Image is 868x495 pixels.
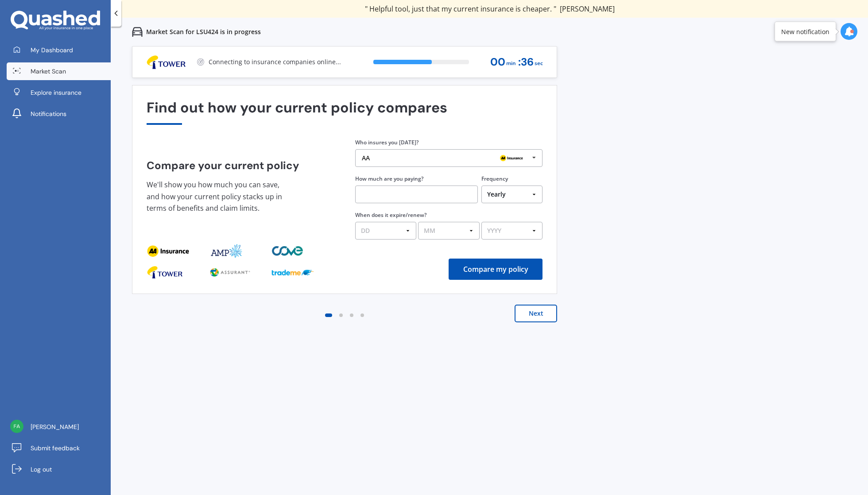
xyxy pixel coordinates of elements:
[518,56,534,68] span: : 36
[147,265,183,279] img: provider_logo_0
[341,4,638,13] div: " Great stuff team! first time using it, and it was very clear and concise. "
[535,58,543,70] span: sec
[7,84,111,101] a: Explore insurance
[7,439,111,457] a: Submit feedback
[209,58,341,66] p: Connecting to insurance companies online...
[146,27,261,36] p: Market Scan for LSU424 is in progress
[147,244,189,258] img: provider_logo_0
[31,444,80,452] span: Submit feedback
[355,211,426,219] label: When does it expire/renew?
[515,305,557,322] button: Next
[10,420,23,433] img: e26ec962d71ed92bfabd98ffca75c129
[31,46,73,54] span: My Dashboard
[497,153,526,163] img: AA.webp
[583,4,638,14] span: [PERSON_NAME]
[355,139,418,146] label: Who insures you [DATE]?
[31,109,66,118] span: Notifications
[449,259,542,280] button: Compare my policy
[7,62,111,80] a: Market Scan
[506,58,516,70] span: min
[31,88,81,97] span: Explore insurance
[147,100,542,125] div: Find out how your current policy compares
[271,244,305,258] img: provider_logo_2
[355,175,423,182] label: How much are you paying?
[781,27,829,36] div: New notification
[7,460,111,478] a: Log out
[7,41,111,59] a: My Dashboard
[209,265,252,279] img: provider_logo_1
[31,422,79,431] span: [PERSON_NAME]
[31,67,66,76] span: Market Scan
[7,418,111,436] a: [PERSON_NAME]
[271,265,314,279] img: provider_logo_2
[490,56,505,68] span: 00
[209,244,243,258] img: provider_logo_1
[481,175,508,182] label: Frequency
[147,159,334,172] h4: Compare your current policy
[7,105,111,123] a: Notifications
[362,155,370,161] div: AA
[132,27,143,37] img: car.f15378c7a67c060ca3f3.svg
[147,179,288,214] p: We'll show you how much you can save, and how your current policy stacks up in terms of benefits ...
[31,465,52,474] span: Log out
